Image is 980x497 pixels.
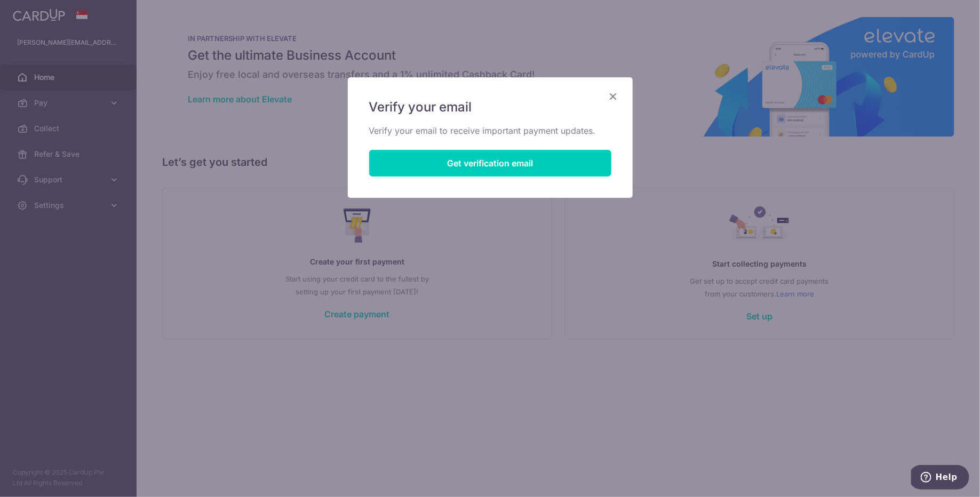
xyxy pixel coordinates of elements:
span: Verify your email [369,99,472,116]
button: Close [607,90,620,103]
p: Verify your email to receive important payment updates. [369,124,611,137]
iframe: Opens a widget where you can find more information [911,465,969,492]
button: Get verification email [369,150,611,177]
